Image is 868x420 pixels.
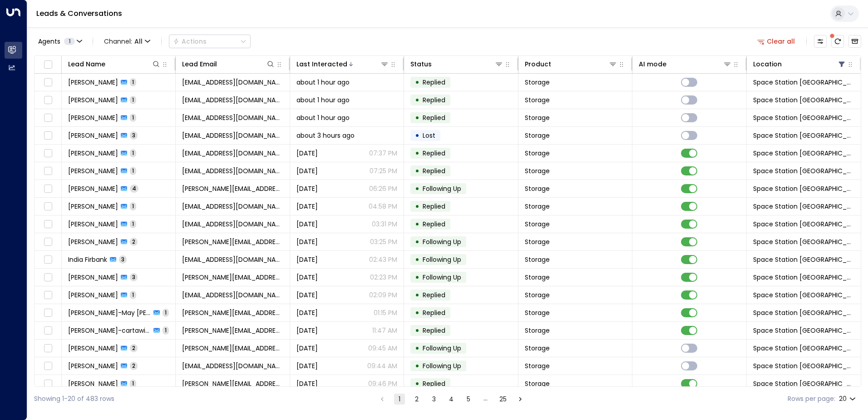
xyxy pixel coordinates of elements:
[415,128,419,143] div: •
[42,148,54,159] span: Toggle select row
[848,35,861,48] button: Archived Leads
[296,131,355,140] span: about 3 hours ago
[296,95,350,105] span: about 1 hour ago
[415,163,419,179] div: •
[410,59,432,70] div: Status
[182,149,283,158] span: embarkpettreats@gmail.com
[296,344,318,353] span: Yesterday
[68,344,118,353] span: Elizabeth Hartley
[753,166,854,175] span: Space Station Doncaster
[423,255,461,264] span: Following Up
[368,344,397,353] p: 09:45 AM
[68,326,151,335] span: Tiffany Jones-cartawick
[415,323,419,338] div: •
[130,202,136,210] span: 1
[130,344,138,352] span: 2
[130,114,136,121] span: 1
[753,237,854,246] span: Space Station Doncaster
[182,78,283,87] span: howarthdominic@hotmail.co.uk
[100,35,154,48] button: Channel:All
[372,326,397,335] p: 11:47 AM
[415,199,419,214] div: •
[525,95,550,105] span: Storage
[525,166,550,175] span: Storage
[42,290,54,301] span: Toggle select row
[525,59,551,70] div: Product
[415,287,419,303] div: •
[130,78,136,86] span: 1
[130,96,136,104] span: 1
[68,149,118,158] span: Emily Wilkinson
[34,394,114,404] div: Showing 1-20 of 483 rows
[182,202,283,211] span: r.ryde@sky.com
[34,35,85,48] button: Agents1
[415,75,419,90] div: •
[130,185,138,192] span: 4
[415,376,419,391] div: •
[68,184,118,193] span: Laura Daley
[173,37,207,45] div: Actions
[42,236,54,248] span: Toggle select row
[130,238,138,245] span: 2
[68,308,151,317] span: Holly-May Casey
[415,252,419,267] div: •
[753,78,854,87] span: Space Station Doncaster
[369,255,397,264] p: 02:43 PM
[182,220,283,229] span: aliceelizabeth374@yahoo.com
[423,131,435,140] span: Lost
[415,145,419,161] div: •
[182,379,283,388] span: andy_downie@hotmail.co.uk
[415,358,419,374] div: •
[753,379,854,388] span: Space Station Doncaster
[367,361,397,370] p: 09:44 AM
[370,273,397,282] p: 02:23 PM
[753,95,854,105] span: Space Station Doncaster
[415,110,419,125] div: •
[296,59,347,70] div: Last Interacted
[182,59,217,70] div: Lead Email
[42,130,54,141] span: Toggle select row
[525,59,617,70] div: Product
[753,131,854,140] span: Space Station Doncaster
[753,255,854,264] span: Space Station Doncaster
[296,78,350,87] span: about 1 hour ago
[296,273,318,282] span: Yesterday
[182,237,283,246] span: frank.carden@yahoo.com
[753,220,854,229] span: Space Station Doncaster
[415,92,419,108] div: •
[182,273,283,282] span: liz.rushby@talktalk.net
[296,361,318,370] span: Yesterday
[182,95,283,105] span: andiscanlon2012@gmail.com
[753,361,854,370] span: Space Station Doncaster
[423,361,461,370] span: Following Up
[423,149,445,158] span: Replied
[370,166,397,175] p: 07:25 PM
[423,290,445,300] span: Replied
[515,394,526,405] button: Go to next page
[753,273,854,282] span: Space Station Doncaster
[525,308,550,317] span: Storage
[38,38,60,45] span: Agents
[525,344,550,353] span: Storage
[296,220,318,229] span: Yesterday
[42,59,54,70] span: Toggle select all
[429,394,439,405] button: Go to page 3
[36,8,122,19] a: Leads & Conversations
[296,255,318,264] span: Yesterday
[525,273,550,282] span: Storage
[130,220,136,228] span: 1
[525,149,550,158] span: Storage
[374,308,397,317] p: 01:15 PM
[525,220,550,229] span: Storage
[182,255,283,264] span: indiajane198@gmail.com
[68,379,118,388] span: Andrew Downie
[423,184,461,193] span: Following Up
[182,290,283,300] span: andreicaluian98@gmail.com
[423,379,445,388] span: Replied
[369,290,397,300] p: 02:09 PM
[525,255,550,264] span: Storage
[369,149,397,158] p: 07:37 PM
[525,361,550,370] span: Storage
[163,309,169,316] span: 1
[296,379,318,388] span: Oct 11, 2025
